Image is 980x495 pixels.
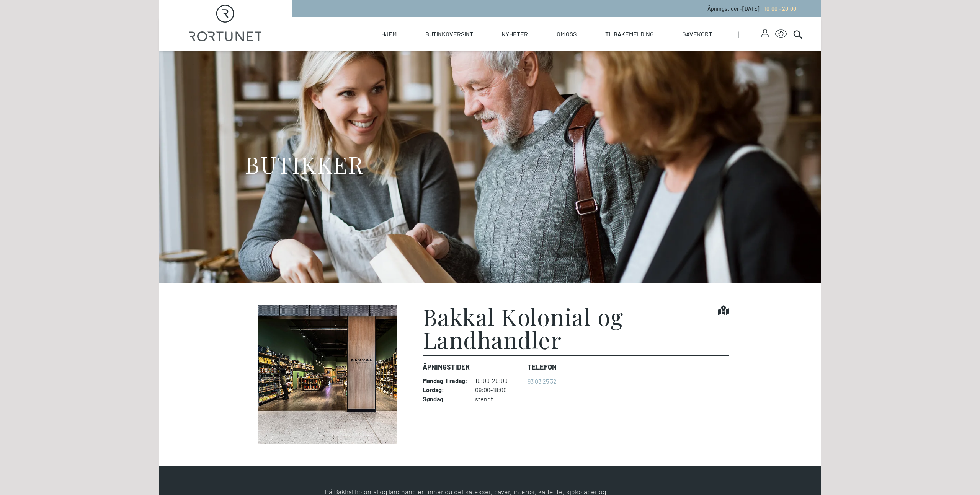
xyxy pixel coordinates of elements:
a: Gavekort [682,17,712,51]
dt: Telefon [528,362,557,372]
h1: BUTIKKER [245,150,363,179]
a: 93 03 25 32 [528,378,557,385]
dt: Søndag : [423,395,467,403]
a: Nyheter [501,17,528,51]
a: Hjem [381,17,397,51]
span: | [738,17,761,51]
span: 10:00 - 20:00 [764,5,796,12]
a: Butikkoversikt [425,17,473,51]
h1: Bakkal Kolonial og Landhandler [423,305,718,351]
dt: Mandag - Fredag : [423,377,467,384]
dd: 10:00-20:00 [475,377,521,384]
dd: 09:00-18:00 [475,386,521,394]
a: Tilbakemelding [605,17,654,51]
a: Om oss [557,17,577,51]
button: Open Accessibility Menu [775,28,787,40]
dt: Lørdag : [423,386,467,394]
dt: Åpningstider [423,362,521,372]
a: 10:00 - 20:00 [761,5,796,12]
dd: stengt [475,395,521,403]
p: Åpningstider - [DATE] : [707,5,796,13]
